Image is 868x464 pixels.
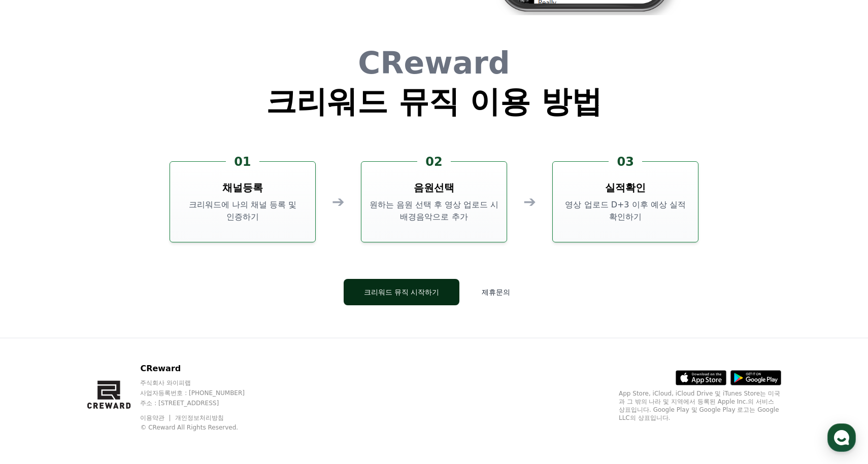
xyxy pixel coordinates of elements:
[140,414,172,421] a: 이용약관
[266,86,603,117] h1: 크리워드 뮤직 이용 방법
[67,322,131,347] a: 대화
[365,199,503,223] p: 원하는 음원 선택 후 영상 업로드 시 배경음악으로 추가
[131,322,195,347] a: 설정
[93,337,105,345] span: 대화
[174,199,311,223] p: 크리워드에 나의 채널 등록 및 인증하기
[222,181,263,195] h3: 채널등록
[523,193,536,211] div: ➔
[557,199,694,223] p: 영상 업로드 D+3 이후 예상 실적 확인하기
[140,379,264,387] p: 주식회사 와이피랩
[344,279,460,305] button: 크리워드 뮤직 시작하기
[3,322,67,347] a: 홈
[157,337,169,345] span: 설정
[140,423,264,432] p: © CReward All Rights Reserved.
[468,279,524,305] button: 제휴문의
[140,389,264,397] p: 사업자등록번호 : [PHONE_NUMBER]
[332,193,345,211] div: ➔
[414,181,454,195] h3: 음원선택
[32,337,38,345] span: 홈
[140,399,264,407] p: 주소 : [STREET_ADDRESS]
[226,154,259,170] div: 01
[175,414,224,421] a: 개인정보처리방침
[619,389,781,422] p: App Store, iCloud, iCloud Drive 및 iTunes Store는 미국과 그 밖의 나라 및 지역에서 등록된 Apple Inc.의 서비스 상표입니다. Goo...
[140,363,264,375] p: CReward
[609,154,642,170] div: 03
[266,48,603,78] h1: CReward
[417,154,450,170] div: 02
[605,181,646,195] h3: 실적확인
